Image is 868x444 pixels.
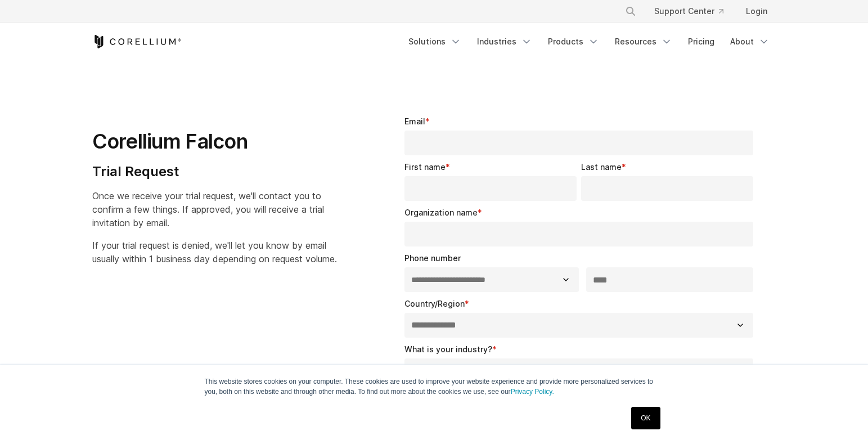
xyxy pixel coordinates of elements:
a: About [723,32,776,52]
span: Email [404,116,425,126]
a: Corellium Home [92,35,182,48]
span: Last name [581,162,622,172]
a: Support Center [645,1,732,21]
a: Industries [470,32,539,52]
span: Once we receive your trial request, we'll contact you to confirm a few things. If approved, you w... [92,190,324,228]
span: Organization name [404,208,478,217]
span: What is your industry? [404,344,492,354]
div: Navigation Menu [402,32,776,52]
p: This website stores cookies on your computer. These cookies are used to improve your website expe... [205,376,664,397]
a: Pricing [681,32,721,52]
span: If your trial request is denied, we'll let you know by email usually within 1 business day depend... [92,240,337,264]
a: Login [737,1,776,21]
button: Search [620,1,641,21]
a: Resources [608,32,679,52]
a: OK [631,407,660,429]
a: Privacy Policy. [511,388,554,396]
span: Phone number [404,253,461,263]
span: First name [404,162,446,172]
a: Solutions [402,32,468,52]
h4: Trial Request [92,163,337,180]
span: Country/Region [404,299,465,308]
a: Products [541,32,606,52]
h1: Corellium Falcon [92,129,337,154]
div: Navigation Menu [611,1,776,21]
